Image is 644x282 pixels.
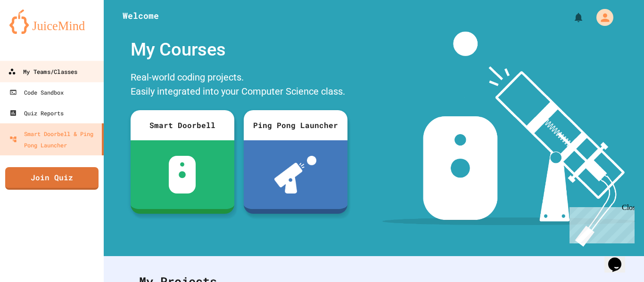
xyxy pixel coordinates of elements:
div: My Notifications [555,9,586,25]
a: Join Quiz [5,167,99,190]
div: Smart Doorbell [131,110,234,140]
div: Quiz Reports [9,107,64,119]
iframe: chat widget [604,244,635,273]
div: Ping Pong Launcher [244,110,347,140]
div: Code Sandbox [9,87,64,98]
img: logo-orange.svg [9,9,94,34]
iframe: chat widget [566,203,635,243]
div: Real-world coding projects. Easily integrated into your Computer Science class. [126,68,352,103]
div: My Teams/Classes [8,66,77,78]
div: Chat with us now!Close [4,4,65,60]
div: My Courses [126,32,352,68]
img: banner-image-my-projects.png [382,32,635,247]
img: sdb-white.svg [169,156,196,193]
img: ppl-with-ball.png [274,156,316,193]
div: My Account [586,7,616,28]
div: Smart Doorbell & Ping Pong Launcher [9,128,98,151]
